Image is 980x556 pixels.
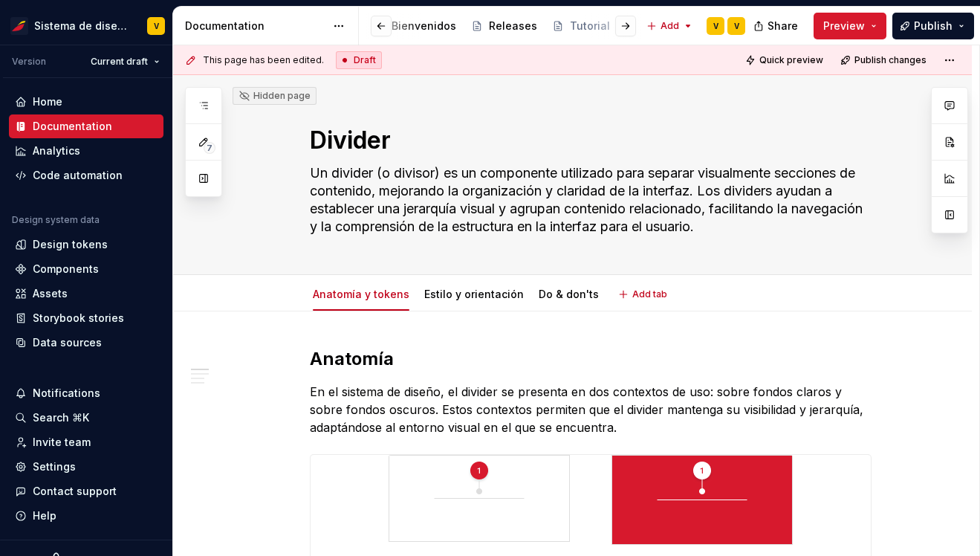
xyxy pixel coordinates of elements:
[546,14,632,38] a: Tutorial
[313,288,409,300] a: Anatomía y tokens
[914,19,953,33] span: Publish
[307,123,869,158] textarea: Divider
[203,54,324,66] span: This page has been edited.
[9,164,163,187] a: Code automation
[33,311,124,326] div: Storybook stories
[9,139,163,163] a: Analytics
[489,19,537,33] div: Releases
[9,479,163,503] button: Contact support
[9,282,163,306] a: Assets
[823,19,865,33] span: Preview
[9,455,163,479] a: Settings
[570,19,610,33] div: Tutorial
[9,257,163,281] a: Components
[814,13,886,39] button: Preview
[713,20,718,32] div: V
[9,504,163,528] button: Help
[33,335,102,350] div: Data sources
[185,19,325,33] div: Documentation
[533,278,605,309] div: Do & don'ts
[539,288,599,300] a: Do & don'ts
[33,410,89,425] div: Search ⌘K
[632,288,667,300] span: Add tab
[154,20,159,32] div: V
[12,214,100,226] div: Design system data
[368,11,639,41] div: Page tree
[33,435,91,450] div: Invite team
[33,508,56,523] div: Help
[836,50,933,71] button: Publish changes
[661,20,679,32] span: Add
[33,286,68,301] div: Assets
[9,233,163,256] a: Design tokens
[33,386,100,401] div: Notifications
[33,237,108,252] div: Design tokens
[33,459,76,474] div: Settings
[33,168,123,183] div: Code automation
[759,54,823,66] span: Quick preview
[33,119,112,134] div: Documentation
[33,143,80,158] div: Analytics
[238,90,311,102] div: Hidden page
[9,114,163,138] a: Documentation
[9,90,163,114] a: Home
[614,284,674,305] button: Add tab
[12,56,46,68] div: Version
[34,19,129,33] div: Sistema de diseño Iberia
[9,381,163,405] button: Notifications
[768,19,798,33] span: Share
[9,306,163,330] a: Storybook stories
[33,94,62,109] div: Home
[84,51,166,72] button: Current draft
[310,383,872,436] p: En el sistema de diseño, el divider se presenta en dos contextos de uso: sobre fondos claros y so...
[310,347,872,371] h2: Anatomía
[9,406,163,430] button: Search ⌘K
[734,20,739,32] div: V
[418,278,530,309] div: Estilo y orientación
[33,484,117,499] div: Contact support
[746,13,808,39] button: Share
[741,50,830,71] button: Quick preview
[307,161,869,239] textarea: Un divider (o divisor) es un componente utilizado para separar visualmente secciones de contenido...
[392,19,456,33] div: Bienvenidos
[854,54,927,66] span: Publish changes
[91,56,148,68] span: Current draft
[9,331,163,355] a: Data sources
[424,288,524,300] a: Estilo y orientación
[465,14,543,38] a: Releases
[892,13,974,39] button: Publish
[10,17,28,35] img: 55604660-494d-44a9-beb2-692398e9940a.png
[204,142,215,154] span: 7
[354,54,376,66] span: Draft
[33,262,99,277] div: Components
[307,278,415,309] div: Anatomía y tokens
[9,430,163,454] a: Invite team
[3,10,169,42] button: Sistema de diseño IberiaV
[642,16,698,36] button: Add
